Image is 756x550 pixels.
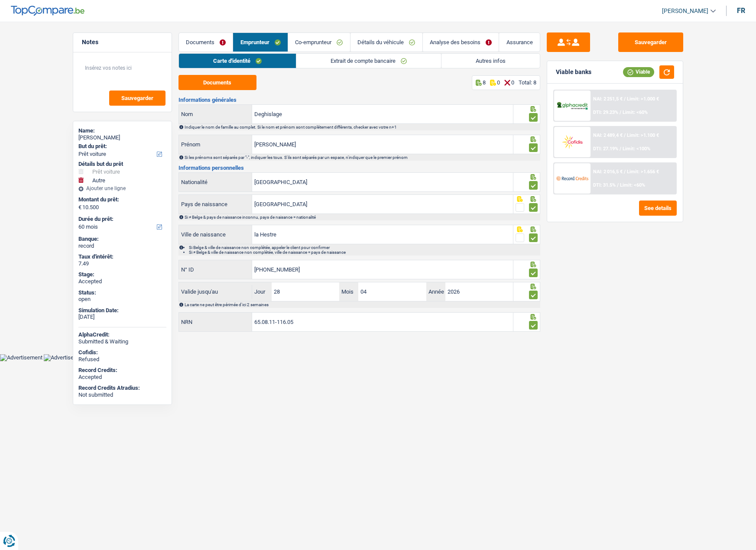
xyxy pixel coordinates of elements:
[11,6,84,16] img: TopCompare Logo
[252,313,513,331] input: 12.12.12-123.12
[78,374,166,381] div: Accepted
[445,282,513,301] input: AAAA
[78,253,166,260] div: Taux d'intérêt:
[78,143,165,150] label: But du prêt:
[179,225,253,244] label: Ville de naissance
[78,161,166,168] div: Détails but du prêt
[78,338,166,345] div: Submitted & Waiting
[78,127,166,134] div: Name:
[78,204,81,211] span: €
[78,271,166,278] div: Stage:
[620,182,645,188] span: Limit: <60%
[178,97,540,103] h3: Informations générales
[423,33,499,52] a: Analyse des besoins
[82,39,163,46] h5: Notes
[556,134,588,150] img: Cofidis
[252,282,271,301] label: Jour
[178,75,256,90] button: Documents
[252,260,513,279] input: 590-1234567-89
[78,185,166,191] div: Ajouter une ligne
[179,54,296,68] a: Carte d'identité
[556,101,588,111] img: AlphaCredit
[623,67,654,77] div: Viable
[296,54,441,68] a: Extrait de compte bancaire
[288,33,350,52] a: Co-emprunteur
[662,7,708,15] span: [PERSON_NAME]
[78,349,166,356] div: Cofidis:
[426,282,445,301] label: Année
[620,146,621,152] span: /
[593,110,618,115] span: DTI: 29.23%
[78,196,165,203] label: Montant du prêt:
[185,215,539,220] div: Si ≠ Belge & pays de naissance inconnu, pays de naisance = nationalité
[350,33,422,52] a: Détails du véhicule
[620,110,621,115] span: /
[78,289,166,296] div: Status:
[78,260,166,267] div: 7.49
[185,125,539,129] div: Indiquer le nom de famille au complet. Si le nom et prénom sont complétement différents, checker ...
[339,282,358,301] label: Mois
[499,33,540,52] a: Assurance
[624,169,626,175] span: /
[185,302,539,307] div: La carte ne peut être périmée d'ici 2 semaines
[109,91,165,106] button: Sauvegarder
[624,133,626,138] span: /
[179,260,253,279] label: N° ID
[627,133,659,138] span: Limit: >1.100 €
[272,282,339,301] input: JJ
[624,96,626,102] span: /
[185,155,539,160] div: Si les prénoms sont séparés par "-", indiquer les tous. S'ils sont séparés par un espace, n'indiq...
[623,146,650,152] span: Limit: <100%
[593,133,623,138] span: NAI: 2 489,4 €
[556,170,588,186] img: Record Credits
[78,296,166,303] div: open
[441,54,540,68] a: Autres infos
[511,79,514,86] p: 0
[623,110,648,115] span: Limit: <60%
[252,195,513,214] input: Belgique
[593,146,618,152] span: DTI: 27.19%
[189,245,539,250] li: Si Belge & ville de naissance non complétée, appeler le client pour confirmer
[178,165,540,171] h3: Informations personnelles
[78,236,166,243] div: Banque:
[78,307,166,314] div: Simulation Date:
[78,385,166,391] div: Record Credits Atradius:
[556,68,591,76] div: Viable banks
[483,79,486,86] p: 8
[627,96,659,102] span: Limit: >1.000 €
[179,105,253,123] label: Nom
[233,33,288,52] a: Emprunteur
[639,201,677,216] button: See details
[78,367,166,374] div: Record Credits:
[78,278,166,285] div: Accepted
[78,356,166,363] div: Refused
[655,4,716,18] a: [PERSON_NAME]
[78,216,165,223] label: Durée du prêt:
[252,173,513,191] input: Belgique
[358,282,426,301] input: MM
[737,6,745,15] div: fr
[179,33,233,52] a: Documents
[519,79,536,86] div: Total: 8
[78,243,166,249] div: record
[593,182,616,188] span: DTI: 31.5%
[593,96,623,102] span: NAI: 2 251,5 €
[121,95,153,101] span: Sauvegarder
[179,285,253,299] label: Valide jusqu'au
[179,313,253,331] label: NRN
[497,79,500,86] p: 0
[627,169,659,175] span: Limit: >1.656 €
[78,134,166,141] div: [PERSON_NAME]
[617,182,619,188] span: /
[593,169,623,175] span: NAI: 2 016,5 €
[78,391,166,398] div: Not submitted
[44,354,86,361] img: Advertisement
[78,314,166,320] div: [DATE]
[179,173,253,191] label: Nationalité
[78,331,166,338] div: AlphaCredit:
[618,32,683,52] button: Sauvegarder
[179,135,253,154] label: Prénom
[189,250,539,255] li: Si ≠ Belge & ville de naissance non complétée, ville de naissance = pays de naissance
[179,195,253,214] label: Pays de naissance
